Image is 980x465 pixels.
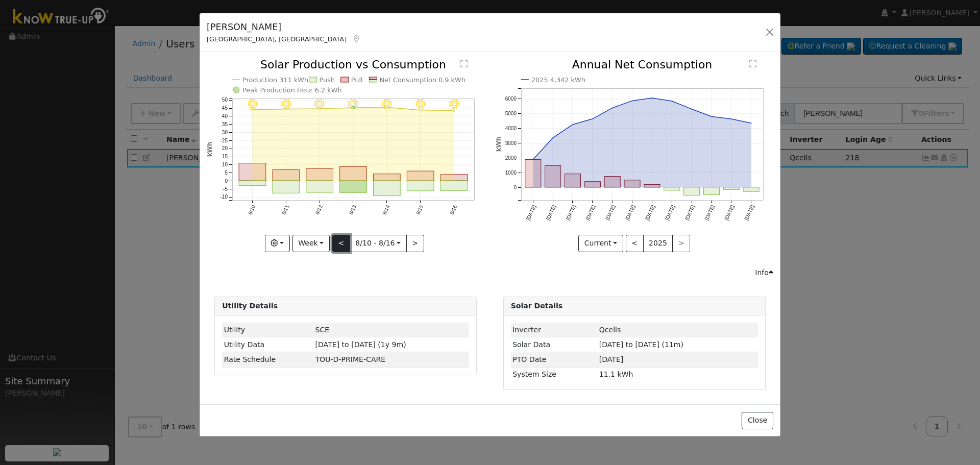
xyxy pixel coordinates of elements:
[315,340,406,349] span: [DATE] to [DATE] (1y 9m)
[505,96,517,102] text: 6000
[545,204,556,221] text: [DATE]
[505,111,517,116] text: 5000
[584,204,596,221] text: [DATE]
[610,106,614,110] circle: onclick=""
[505,170,517,176] text: 1000
[630,99,634,103] circle: onclick=""
[624,204,636,221] text: [DATE]
[551,136,555,140] circle: onclick=""
[352,35,361,43] a: Map
[584,182,600,187] rect: onclick=""
[505,126,517,131] text: 4000
[626,235,644,252] button: <
[599,326,621,334] span: ID: 774, authorized: 12/03/24
[743,187,759,191] rect: onclick=""
[222,352,313,367] td: Rate Schedule
[690,107,694,111] circle: onclick=""
[315,355,386,363] span: 69
[505,155,517,161] text: 2000
[743,204,755,221] text: [DATE]
[723,204,735,221] text: [DATE]
[591,117,595,121] circle: onclick=""
[545,166,560,188] rect: onclick=""
[495,137,502,152] text: kWh
[207,35,347,43] span: [GEOGRAPHIC_DATA], [GEOGRAPHIC_DATA]
[222,323,313,337] td: Utility
[531,76,585,84] text: 2025 4,342 kWh
[723,187,739,190] rect: onclick=""
[643,235,673,252] button: 2025
[222,302,278,310] strong: Utility Details
[511,323,598,337] td: Inverter
[525,204,537,221] text: [DATE]
[572,58,712,71] text: Annual Net Consumption
[755,267,773,278] div: Info
[599,355,624,363] span: [DATE]
[578,235,623,252] button: Current
[207,20,361,34] h5: [PERSON_NAME]
[664,204,676,221] text: [DATE]
[729,117,733,121] circle: onclick=""
[222,337,313,352] td: Utility Data
[703,204,715,221] text: [DATE]
[644,185,660,187] rect: onclick=""
[749,60,756,68] text: 
[571,123,575,127] circle: onclick=""
[511,352,598,367] td: PTO Date
[604,204,616,221] text: [DATE]
[511,367,598,382] td: System Size
[525,160,541,187] rect: onclick=""
[513,185,517,190] text: 0
[749,121,753,126] circle: onclick=""
[599,340,683,349] span: [DATE] to [DATE] (11m)
[742,412,773,429] button: Close
[511,302,562,310] strong: Solar Details
[684,204,696,221] text: [DATE]
[565,204,576,221] text: [DATE]
[670,99,674,103] circle: onclick=""
[709,115,714,119] circle: onclick=""
[650,96,654,100] circle: onclick=""
[624,180,640,187] rect: onclick=""
[599,370,633,378] span: 11.1 kWh
[315,326,330,334] span: ID: JBRG9ISEC, authorized: 06/26/24
[664,187,680,190] rect: onclick=""
[511,337,598,352] td: Solar Data
[644,204,656,221] text: [DATE]
[565,174,580,187] rect: onclick=""
[683,187,699,195] rect: onclick=""
[604,177,620,187] rect: onclick=""
[505,140,517,146] text: 3000
[703,187,719,195] rect: onclick=""
[531,158,535,162] circle: onclick=""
